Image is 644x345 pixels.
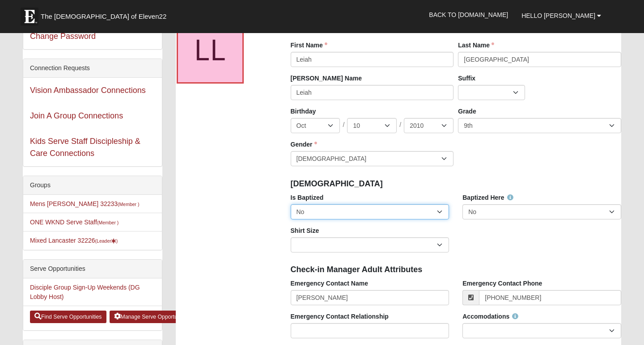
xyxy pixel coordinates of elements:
label: Is Baptized [291,193,324,202]
a: Change Password [30,32,96,41]
a: Manage Serve Opportunities [110,311,195,323]
a: ONE WKND Serve Staff(Member ) [30,219,119,226]
label: Emergency Contact Relationship [291,312,389,321]
a: Kids Serve Staff Discipleship & Care Connections [30,137,140,158]
a: The [DEMOGRAPHIC_DATA] of Eleven22 [16,3,195,25]
label: Emergency Contact Phone [462,279,542,288]
span: / [343,120,344,130]
span: Hello [PERSON_NAME] [521,12,595,19]
a: Find Serve Opportunities [30,311,106,323]
a: Back to [DOMAIN_NAME] [422,4,515,26]
a: Disciple Group Sign-Up Weekends (DG Lobby Host) [30,284,140,300]
label: Birthday [291,107,316,116]
span: / [399,120,401,130]
label: Grade [458,107,476,116]
label: Baptized Here [462,193,513,202]
label: Suffix [458,74,475,83]
a: Mixed Lancaster 32226(Leader) [30,237,118,244]
span: The [DEMOGRAPHIC_DATA] of Eleven22 [41,12,166,21]
label: Accomodations [462,312,518,321]
small: (Member ) [97,220,119,225]
img: Eleven22 logo [21,8,38,25]
small: (Member ) [118,202,139,207]
label: Gender [291,140,317,149]
div: Connection Requests [23,59,162,78]
label: Shirt Size [291,226,319,235]
label: First Name [291,41,327,50]
a: Hello [PERSON_NAME] [515,4,608,27]
label: Emergency Contact Name [291,279,369,288]
a: Vision Ambassador Connections [30,86,146,95]
div: Groups [23,176,162,195]
label: Last Name [458,41,494,50]
h4: [DEMOGRAPHIC_DATA] [291,179,622,189]
div: Serve Opportunities [23,260,162,278]
a: Join A Group Connections [30,111,123,120]
label: [PERSON_NAME] Name [291,74,362,83]
small: (Leader ) [95,238,118,244]
a: Mens [PERSON_NAME] 32233(Member ) [30,200,140,207]
h4: Check-in Manager Adult Attributes [291,265,622,275]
